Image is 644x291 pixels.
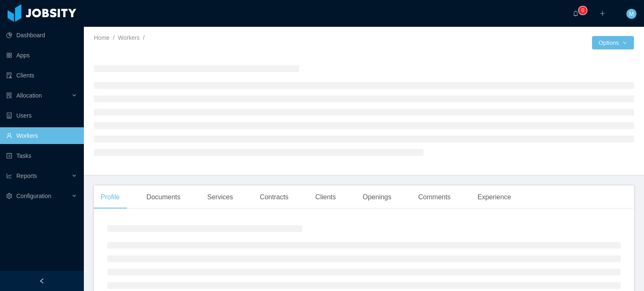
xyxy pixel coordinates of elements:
div: Services [200,185,239,209]
div: Comments [412,185,457,209]
span: Configuration [16,193,51,199]
span: / [143,34,145,41]
div: Profile [94,185,126,209]
span: Allocation [16,92,42,99]
div: Clients [309,185,343,209]
span: / [113,34,114,41]
i: icon: line-chart [6,173,12,179]
a: Workers [118,34,140,41]
button: Optionsicon: down [592,36,634,49]
div: Contracts [253,185,295,209]
a: icon: profileTasks [6,147,77,164]
span: Reports [16,173,37,179]
sup: 0 [579,6,587,15]
i: icon: plus [600,10,605,16]
a: icon: pie-chartDashboard [6,27,77,44]
a: Home [94,34,109,41]
a: icon: appstoreApps [6,47,77,64]
i: icon: setting [6,193,12,199]
div: Documents [140,185,187,209]
a: icon: auditClients [6,67,77,84]
div: Experience [471,185,518,209]
a: icon: userWorkers [6,127,77,144]
a: icon: robotUsers [6,107,77,124]
div: Openings [356,185,398,209]
i: icon: solution [6,93,12,98]
span: M [629,9,634,19]
i: icon: bell [573,10,579,16]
